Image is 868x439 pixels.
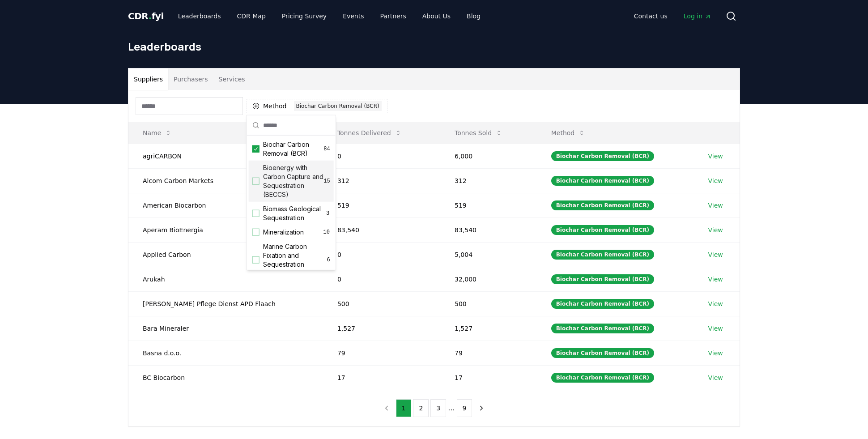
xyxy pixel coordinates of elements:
[457,399,472,417] button: 9
[149,11,152,21] span: .
[171,8,488,24] nav: Main
[323,144,440,168] td: 0
[460,8,488,24] a: Blog
[323,316,440,341] td: 1,527
[128,39,740,54] h1: Leaderboards
[263,140,324,158] span: Biochar Carbon Removal (BCR)
[440,267,537,291] td: 32,000
[327,256,330,264] span: 6
[373,8,413,24] a: Partners
[396,399,412,417] button: 1
[128,316,323,341] td: Bara Mineraler
[551,324,654,333] div: Biochar Carbon Removal (BCR)
[551,250,654,260] div: Biochar Carbon Removal (BCR)
[168,68,213,90] button: Purchasers
[336,8,371,24] a: Events
[440,341,537,365] td: 79
[128,217,323,242] td: Aperam BioEnergia
[430,399,446,417] button: 3
[440,193,537,217] td: 519
[413,399,429,417] button: 2
[275,8,334,24] a: Pricing Survey
[213,68,251,90] button: Services
[551,176,654,186] div: Biochar Carbon Removal (BCR)
[708,250,723,259] a: View
[323,178,330,185] span: 15
[247,99,387,113] button: MethodBiochar Carbon Removal (BCR)
[551,274,654,284] div: Biochar Carbon Removal (BCR)
[128,267,323,291] td: Arukah
[708,226,723,234] a: View
[263,163,324,199] span: Bioenergy with Carbon Capture and Sequestration (BECCS)
[708,299,723,308] a: View
[708,349,723,358] a: View
[708,324,723,333] a: View
[128,365,323,390] td: BC Biocarbon
[263,242,327,278] span: Marine Carbon Fixation and Sequestration (MCFS)
[128,68,168,90] button: Suppliers
[440,316,537,341] td: 1,527
[323,229,330,236] span: 10
[128,193,323,217] td: American Biocarbon
[323,145,330,153] span: 84
[447,124,510,142] button: Tonnes Sold
[440,365,537,390] td: 17
[474,399,489,417] button: next page
[136,124,179,142] button: Name
[128,291,323,316] td: [PERSON_NAME] Pflege Dienst APD Flaach
[551,151,654,161] div: Biochar Carbon Removal (BCR)
[708,176,723,185] a: View
[294,101,382,111] div: Biochar Carbon Removal (BCR)
[627,8,719,24] nav: Main
[440,217,537,242] td: 83,540
[323,267,440,291] td: 0
[551,348,654,358] div: Biochar Carbon Removal (BCR)
[128,11,164,21] span: CDR fyi
[677,8,719,24] a: Log in
[440,144,537,168] td: 6,000
[551,299,654,309] div: Biochar Carbon Removal (BCR)
[551,200,654,210] div: Biochar Carbon Removal (BCR)
[627,8,675,24] a: Contact us
[326,210,330,217] span: 3
[323,168,440,193] td: 312
[448,403,455,413] li: ...
[684,12,711,21] span: Log in
[708,152,723,161] a: View
[708,275,723,284] a: View
[323,291,440,316] td: 500
[440,168,537,193] td: 312
[708,201,723,210] a: View
[323,341,440,365] td: 79
[323,365,440,390] td: 17
[128,10,164,22] a: CDR.fyi
[171,8,228,24] a: Leaderboards
[708,373,723,382] a: View
[551,225,654,235] div: Biochar Carbon Removal (BCR)
[230,8,273,24] a: CDR Map
[323,242,440,267] td: 0
[440,242,537,267] td: 5,004
[544,124,593,142] button: Method
[263,228,304,237] span: Mineralization
[263,205,326,222] span: Biomass Geological Sequestration
[440,291,537,316] td: 500
[551,373,654,383] div: Biochar Carbon Removal (BCR)
[330,124,409,142] button: Tonnes Delivered
[128,341,323,365] td: Basna d.o.o.
[323,217,440,242] td: 83,540
[415,8,458,24] a: About Us
[128,144,323,168] td: agriCARBON
[128,168,323,193] td: Alcom Carbon Markets
[323,193,440,217] td: 519
[128,242,323,267] td: Applied Carbon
